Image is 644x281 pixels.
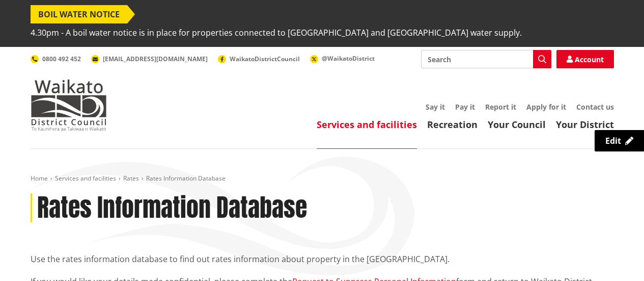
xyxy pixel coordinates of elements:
[31,23,522,42] span: 4.30pm - A boil water notice is in place for properties connected to [GEOGRAPHIC_DATA] and [GEOGR...
[455,102,475,112] a: Pay it
[31,253,614,265] p: Use the rates information database to find out rates information about property in the [GEOGRAPHI...
[31,174,48,183] a: Home
[595,130,644,151] a: Edit
[556,50,614,68] a: Account
[123,174,139,183] a: Rates
[55,174,116,183] a: Services and facilities
[576,102,614,112] a: Contact us
[31,5,127,23] span: BOIL WATER NOTICE
[91,55,208,63] a: [EMAIL_ADDRESS][DOMAIN_NAME]
[103,55,208,63] span: [EMAIL_ADDRESS][DOMAIN_NAME]
[230,55,300,63] span: WaikatoDistrictCouncil
[427,118,478,131] a: Recreation
[310,54,375,63] a: @WaikatoDistrict
[556,118,614,131] a: Your District
[31,55,81,63] a: 0800 492 452
[526,102,566,112] a: Apply for it
[218,55,300,63] a: WaikatoDistrictCouncil
[31,174,614,183] nav: breadcrumb
[42,55,81,63] span: 0800 492 452
[317,118,417,131] a: Services and facilities
[605,135,621,146] span: Edit
[485,102,516,112] a: Report it
[31,80,107,131] img: Waikato District Council - Te Kaunihera aa Takiwaa o Waikato
[322,54,375,63] span: @WaikatoDistrict
[426,102,445,112] a: Say it
[488,118,546,131] a: Your Council
[421,50,551,68] input: Search input
[37,193,307,223] h1: Rates Information Database
[146,174,226,183] span: Rates Information Database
